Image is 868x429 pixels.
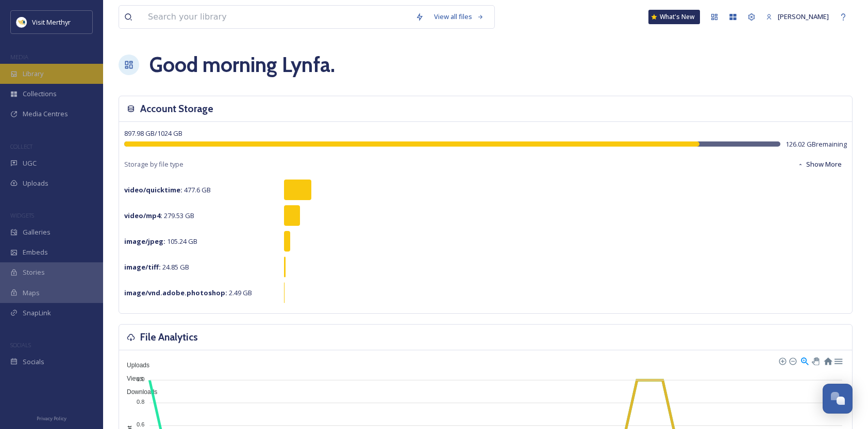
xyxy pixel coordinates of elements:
span: WIDGETS [10,211,34,219]
span: Socials [23,357,44,367]
div: Panning [812,357,818,364]
span: Views [119,375,143,382]
span: Downloads [119,388,157,396]
div: Zoom In [778,357,786,364]
a: View all files [429,7,489,27]
strong: video/mp4 : [124,211,162,220]
span: Storage by file type [124,159,183,169]
span: Galleries [23,227,51,237]
span: 897.98 GB / 1024 GB [124,129,182,138]
tspan: 0.6 [137,421,144,427]
input: Search your library [143,6,410,28]
div: Reset Zoom [823,356,832,365]
span: Stories [23,267,45,277]
span: 2.49 GB [124,288,252,297]
span: Privacy Policy [37,415,66,422]
button: Show More [792,154,847,174]
a: What's New [648,10,700,24]
h3: File Analytics [140,330,198,345]
h3: Account Storage [140,101,213,116]
span: Library [23,69,43,79]
a: [PERSON_NAME] [761,7,834,27]
strong: image/vnd.adobe.photoshop : [124,288,227,297]
strong: video/quicktime : [124,185,182,194]
strong: image/tiff : [124,262,161,272]
span: 477.6 GB [124,185,211,194]
span: Maps [23,288,40,298]
h1: Good morning Lynfa . [149,49,335,80]
span: UGC [23,158,37,168]
a: Privacy Policy [37,412,66,424]
div: Menu [833,356,842,365]
span: Embeds [23,247,48,257]
span: SnapLink [23,308,51,318]
span: [PERSON_NAME] [778,12,829,21]
button: Open Chat [823,384,853,414]
span: Uploads [119,362,149,369]
div: Zoom Out [789,357,796,364]
span: Collections [23,89,57,99]
span: 126.02 GB remaining [786,139,847,149]
span: 24.85 GB [124,262,189,272]
span: Uploads [23,178,48,188]
span: SOCIALS [10,341,31,349]
span: 105.24 GB [124,237,197,246]
span: Media Centres [23,109,68,119]
tspan: 1.0 [137,376,144,382]
span: COLLECT [10,142,32,150]
div: Selection Zoom [800,356,809,365]
tspan: 0.8 [137,399,144,405]
span: Visit Merthyr [32,17,71,27]
strong: image/jpeg : [124,237,165,246]
span: MEDIA [10,53,28,61]
span: 279.53 GB [124,211,194,220]
img: download.jpeg [16,17,27,27]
